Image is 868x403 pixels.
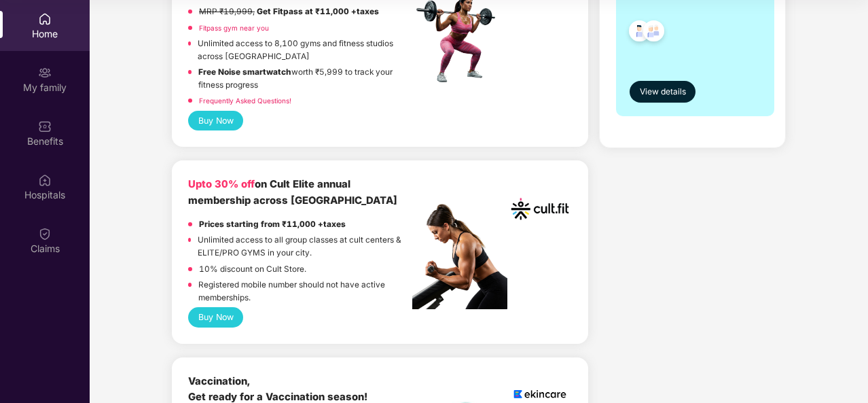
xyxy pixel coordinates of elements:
[198,37,412,63] p: Unlimited access to 8,100 gyms and fitness studios across [GEOGRAPHIC_DATA]
[188,178,255,190] b: Upto 30% off
[508,177,572,241] img: cult.png
[38,173,52,187] img: svg+xml;base64,PHN2ZyBpZD0iSG9zcGl0YWxzIiB4bWxucz0iaHR0cDovL3d3dy53My5vcmcvMjAwMC9zdmciIHdpZHRoPS...
[38,12,52,26] img: svg+xml;base64,PHN2ZyBpZD0iSG9tZSIgeG1sbnM9Imh0dHA6Ly93d3cudzMub3JnLzIwMDAvc3ZnIiB3aWR0aD0iMjAiIG...
[257,7,379,16] strong: Get Fitpass at ₹11,000 +taxes
[38,120,52,133] img: svg+xml;base64,PHN2ZyBpZD0iQmVuZWZpdHMiIHhtbG5zPSJodHRwOi8vd3d3LnczLm9yZy8yMDAwL3N2ZyIgd2lkdGg9Ij...
[198,279,412,304] p: Registered mobile number should not have active memberships.
[199,263,306,276] p: 10% discount on Cult Store.
[199,220,346,229] strong: Prices starting from ₹11,000 +taxes
[623,16,656,50] img: svg+xml;base64,PHN2ZyB4bWxucz0iaHR0cDovL3d3dy53My5vcmcvMjAwMC9zdmciIHdpZHRoPSI0OC45NDMiIGhlaWdodD...
[188,307,243,327] button: Buy Now
[198,66,412,91] p: worth ₹5,999 to track your fitness progress
[198,67,291,77] strong: Free Noise smartwatch
[38,227,52,241] img: svg+xml;base64,PHN2ZyBpZD0iQ2xhaW0iIHhtbG5zPSJodHRwOi8vd3d3LnczLm9yZy8yMDAwL3N2ZyIgd2lkdGg9IjIwIi...
[38,66,52,80] img: svg+xml;base64,PHN2ZyB3aWR0aD0iMjAiIGhlaWdodD0iMjAiIHZpZXdCb3g9IjAgMCAyMCAyMCIgZmlsbD0ibm9uZSIgeG...
[640,86,686,99] span: View details
[199,7,255,16] del: MRP ₹19,999,
[188,178,397,206] b: on Cult Elite annual membership across [GEOGRAPHIC_DATA]
[630,81,695,103] button: View details
[188,111,243,130] button: Buy Now
[188,375,367,403] b: Vaccination, Get ready for a Vaccination season!
[637,16,670,50] img: svg+xml;base64,PHN2ZyB4bWxucz0iaHR0cDovL3d3dy53My5vcmcvMjAwMC9zdmciIHdpZHRoPSI0OC45NDMiIGhlaWdodD...
[412,204,507,309] img: pc2.png
[198,234,412,259] p: Unlimited access to all group classes at cult centers & ELITE/PRO GYMS in your city.
[199,24,269,32] a: Fitpass gym near you
[199,97,291,105] a: Frequently Asked Questions!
